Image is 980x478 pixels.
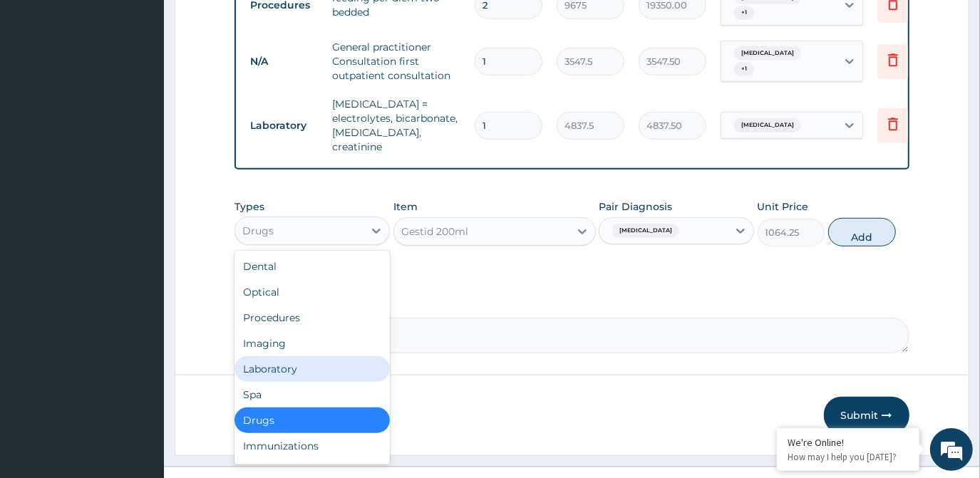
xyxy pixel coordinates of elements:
button: Submit [824,397,909,434]
span: [MEDICAL_DATA] [734,118,801,133]
button: Add [828,218,896,246]
td: N/A [243,48,325,75]
div: Imaging [234,331,390,356]
div: Chat with us now [74,80,239,98]
span: [MEDICAL_DATA] [612,224,679,238]
img: d_794563401_company_1708531726252_794563401 [26,71,58,107]
span: We're online! [83,146,197,290]
label: Comment [234,298,909,310]
div: Drugs [242,224,274,238]
label: Item [393,199,418,214]
p: How may I help you today? [788,451,909,463]
div: Minimize live chat window [234,7,268,41]
label: Pair Diagnosis [599,199,672,214]
div: Drugs [234,407,390,433]
div: Laboratory [234,356,390,382]
div: Procedures [234,305,390,331]
div: We're Online! [788,436,909,449]
td: Laboratory [243,113,325,139]
td: General practitioner Consultation first outpatient consultation [325,33,468,90]
div: Optical [234,279,390,305]
div: Dental [234,254,390,279]
span: + 1 [734,6,754,20]
div: Immunizations [234,433,390,459]
td: [MEDICAL_DATA] = electrolytes, bicarbonate, [MEDICAL_DATA], creatinine [325,90,468,161]
div: Gestid 200ml [401,224,468,239]
label: Types [234,201,264,213]
label: Unit Price [758,199,809,214]
textarea: Type your message and hit 'Enter' [7,323,272,373]
span: [MEDICAL_DATA] [734,46,801,61]
span: + 1 [734,62,754,76]
div: Spa [234,382,390,407]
